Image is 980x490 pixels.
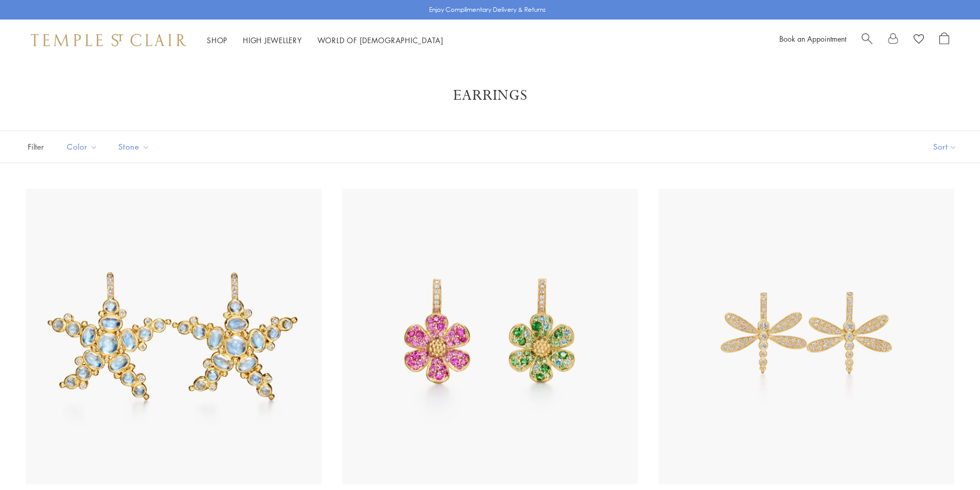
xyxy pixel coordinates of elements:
[929,442,970,480] iframe: Gorgias live chat messenger
[62,140,105,153] span: Color
[113,140,157,153] span: Stone
[207,34,443,47] nav: Main navigation
[779,33,846,44] a: Book an Appointment
[31,34,186,46] img: Temple St. Clair
[862,32,872,48] a: Search
[910,131,980,162] button: Show sort by
[26,189,322,484] img: 18K Blue Moon Sea Star Earrings
[59,135,105,158] button: Color
[317,35,443,45] a: World of [DEMOGRAPHIC_DATA]World of [DEMOGRAPHIC_DATA]
[429,5,546,15] p: Enjoy Complimentary Delivery & Returns
[243,35,302,45] a: High JewelleryHigh Jewellery
[207,35,227,45] a: ShopShop
[342,189,638,484] img: 18K Flower Power Earrings
[111,135,157,158] button: Stone
[41,86,939,105] h1: Earrings
[658,189,954,484] img: 18K Dragonfly Earrings
[939,32,949,48] a: Open Shopping Bag
[914,32,924,48] a: View Wishlist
